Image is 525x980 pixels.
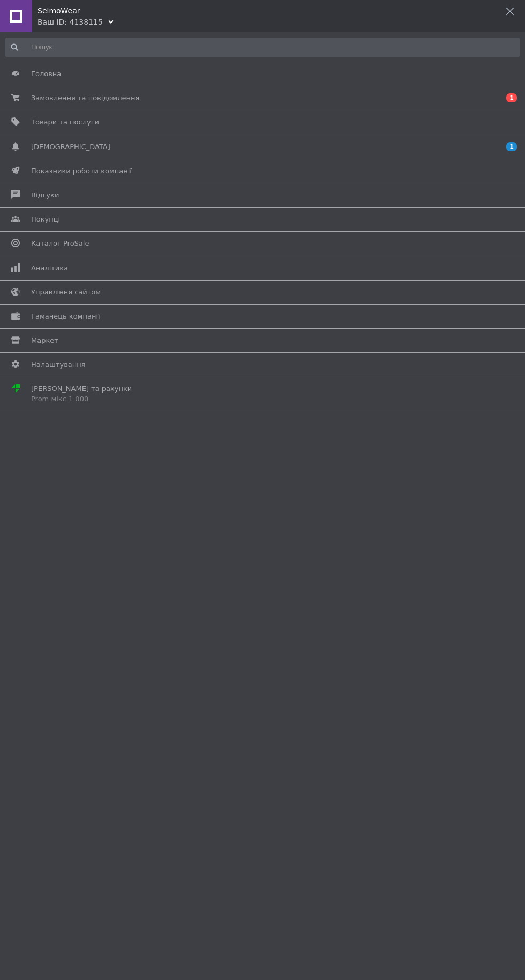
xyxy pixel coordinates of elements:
[31,239,89,248] span: Каталог ProSale
[31,117,99,127] span: Товари та послуги
[5,38,520,57] input: Пошук
[31,166,132,176] span: Показники роботи компанії
[31,384,132,403] span: [PERSON_NAME] та рахунки
[31,263,68,273] span: Аналітика
[31,394,132,404] div: Prom мікс 1 000
[31,360,86,370] span: Налаштування
[31,336,58,345] span: Маркет
[31,215,60,224] span: Покупці
[506,93,517,102] span: 1
[506,142,517,151] span: 1
[31,69,61,79] span: Головна
[31,312,100,321] span: Гаманець компанії
[31,93,139,103] span: Замовлення та повідомлення
[37,17,103,27] div: Ваш ID: 4138115
[31,288,101,297] span: Управління сайтом
[31,142,110,152] span: [DEMOGRAPHIC_DATA]
[31,190,59,200] span: Відгуки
